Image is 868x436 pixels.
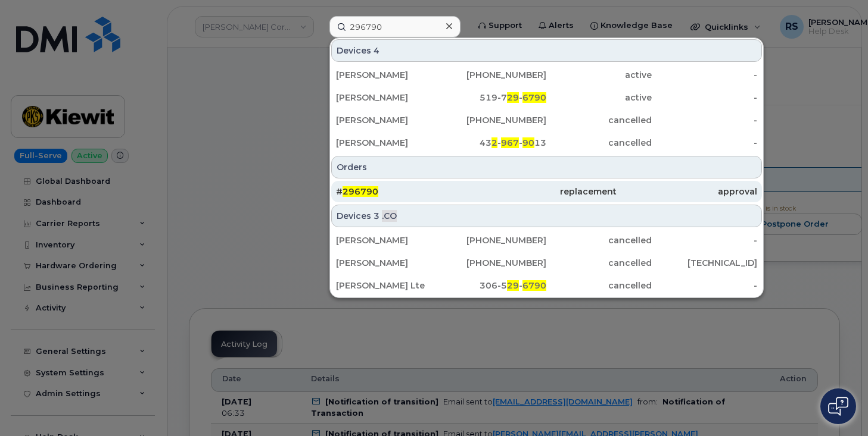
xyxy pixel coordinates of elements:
[617,186,757,197] div: approval
[491,137,497,148] span: 2
[331,39,762,62] div: Devices
[441,280,547,291] div: 306-5 -
[441,137,547,149] div: 43 - - 13
[441,92,547,103] div: 519-7 -
[507,280,519,291] span: 29
[331,64,762,86] a: [PERSON_NAME][PHONE_NUMBER]active-
[336,186,477,197] div: #
[331,181,762,202] a: #296790replacementapproval
[441,234,547,246] div: [PHONE_NUMBER]
[374,210,379,222] span: 3
[331,87,762,108] a: [PERSON_NAME]519-729-6790active-
[477,186,617,197] div: replacement
[331,132,762,153] a: [PERSON_NAME]432-967-9013cancelled-
[652,234,757,246] div: -
[343,186,378,197] span: 296790
[331,252,762,274] a: [PERSON_NAME][PHONE_NUMBER]cancelled[TECHNICAL_ID]
[522,280,546,291] span: 6790
[546,69,652,81] div: active
[331,205,762,227] div: Devices
[336,280,441,291] div: [PERSON_NAME] Lte
[652,257,757,269] div: [TECHNICAL_ID]
[507,92,519,103] span: 29
[382,210,397,222] span: .CO
[336,234,441,246] div: [PERSON_NAME]
[546,114,652,126] div: cancelled
[441,257,547,269] div: [PHONE_NUMBER]
[441,114,547,126] div: [PHONE_NUMBER]
[652,92,757,103] div: -
[652,137,757,149] div: -
[374,45,379,57] span: 4
[331,275,762,296] a: [PERSON_NAME] Lte306-529-6790cancelled-
[336,137,441,149] div: [PERSON_NAME]
[546,257,652,269] div: cancelled
[652,280,757,291] div: -
[546,234,652,246] div: cancelled
[329,16,461,37] input: Find something...
[652,114,757,126] div: -
[546,92,652,103] div: active
[828,397,848,416] img: Open chat
[331,156,762,178] div: Orders
[522,137,534,148] span: 90
[522,92,546,103] span: 6790
[336,114,441,126] div: [PERSON_NAME]
[336,69,441,81] div: [PERSON_NAME]
[501,137,519,148] span: 967
[546,137,652,149] div: cancelled
[336,257,441,269] div: [PERSON_NAME]
[331,109,762,131] a: [PERSON_NAME][PHONE_NUMBER]cancelled-
[336,92,441,103] div: [PERSON_NAME]
[546,280,652,291] div: cancelled
[652,69,757,81] div: -
[331,230,762,251] a: [PERSON_NAME][PHONE_NUMBER]cancelled-
[441,69,547,81] div: [PHONE_NUMBER]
